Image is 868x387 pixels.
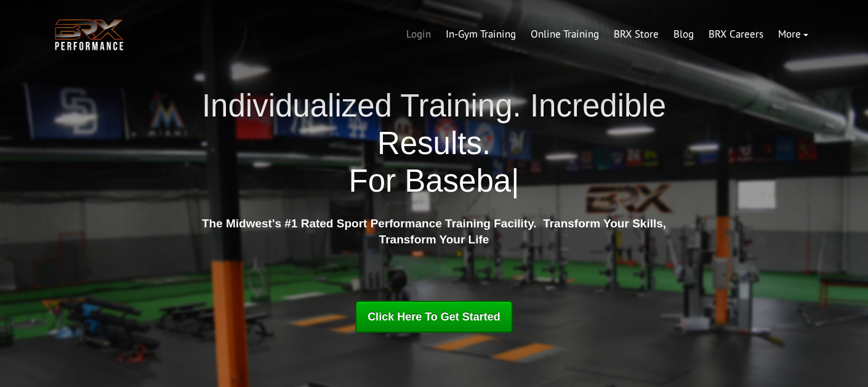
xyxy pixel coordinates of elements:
span: Click Here To Get Started [368,311,500,323]
strong: The Midwest's #1 Rated Sport Performance Training Facility. Transform Your Skills, Transform Your... [202,217,666,246]
a: Online Training [523,20,606,49]
a: In-Gym Training [438,20,523,49]
span: For Baseba [349,163,512,198]
a: Blog [666,20,701,49]
span: | [511,163,519,198]
img: BRX Transparent Logo-2 [52,16,126,54]
a: Login [399,20,438,49]
div: Navigation Menu [399,20,816,49]
h1: Individualized Training. Incredible Results. [197,87,671,200]
a: More [771,20,816,49]
iframe: Chat Widget [806,328,868,387]
a: BRX Careers [701,20,771,49]
a: BRX Store [606,20,666,49]
a: Click Here To Get Started [355,301,513,333]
